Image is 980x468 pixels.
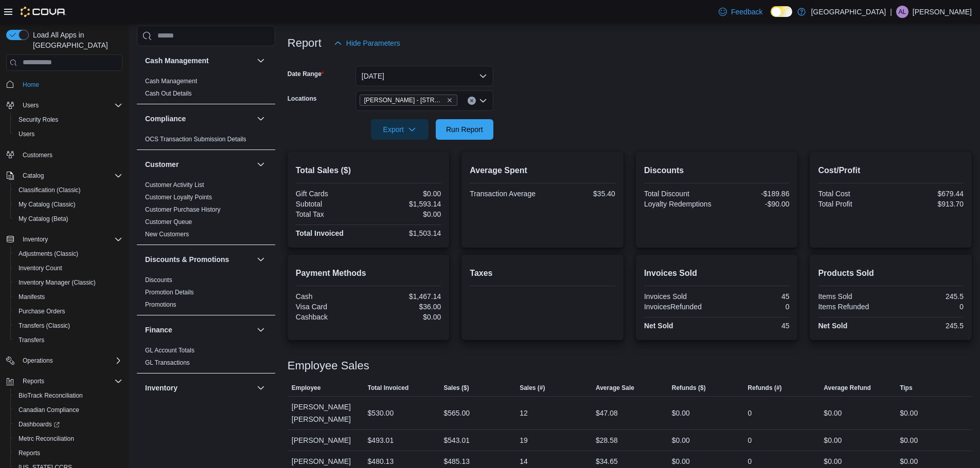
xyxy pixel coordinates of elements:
div: InvoicesRefunded [644,303,715,311]
button: Transfers (Classic) [10,319,127,333]
label: Date Range [288,70,324,78]
button: Users [10,127,127,141]
span: Classen - 1217 N. Classen Blvd [360,95,457,106]
a: GL Transactions [145,359,190,366]
button: Reports [10,446,127,460]
span: Adjustments (Classic) [14,248,122,260]
span: Dashboards [19,420,60,428]
button: Finance [255,324,267,336]
span: Home [19,78,122,91]
span: Transfers [19,336,44,344]
span: Cash Out Details [145,89,192,98]
div: [PERSON_NAME] [PERSON_NAME] [288,397,364,429]
span: Inventory Manager (Classic) [19,278,96,287]
span: Customer Activity List [145,181,204,189]
a: GL Account Totals [145,347,194,354]
div: 45 [719,322,789,330]
a: Home [19,79,43,91]
span: New Customers [145,230,189,238]
button: Inventory Count [10,261,127,275]
h3: Employee Sales [288,360,369,372]
a: Inventory Count [14,262,66,274]
a: Dashboards [10,417,127,432]
span: Discounts [145,276,172,284]
span: Security Roles [19,116,58,124]
span: Run Report [446,124,483,135]
button: Remove Classen - 1217 N. Classen Blvd from selection in this group [447,97,453,103]
span: Refunds (#) [748,384,782,392]
a: Customer Loyalty Points [145,194,212,201]
button: Reports [2,374,127,388]
span: Sales (#) [520,384,545,392]
a: Security Roles [14,114,62,126]
div: $485.13 [443,455,470,467]
div: $0.00 [672,407,690,419]
div: $0.00 [824,455,842,467]
button: Users [2,98,127,113]
a: Users [14,128,39,140]
div: $28.58 [596,434,618,446]
button: Metrc Reconciliation [10,432,127,446]
button: Purchase Orders [10,304,127,319]
div: Invoices Sold [644,292,715,301]
div: $47.08 [596,407,618,419]
button: Classification (Classic) [10,183,127,197]
span: Manifests [19,293,45,301]
span: Transfers (Classic) [19,322,70,330]
button: Compliance [145,114,253,124]
a: Feedback [715,2,767,22]
h3: Discounts & Promotions [145,254,229,265]
span: My Catalog (Beta) [14,213,122,225]
input: Dark Mode [771,6,792,17]
h3: Compliance [145,114,186,124]
span: Tips [900,384,912,392]
button: Inventory Manager (Classic) [10,275,127,290]
a: Customer Queue [145,218,192,226]
div: 45 [719,292,789,301]
div: Total Discount [644,190,715,198]
label: Locations [288,95,317,103]
div: Subtotal [296,200,366,208]
span: Manifests [14,291,122,303]
span: Users [14,128,122,140]
button: My Catalog (Classic) [10,197,127,212]
div: 0 [748,455,752,467]
div: Visa Card [296,303,366,311]
a: BioTrack Reconciliation [14,389,87,402]
div: Items Sold [818,292,888,301]
a: My Catalog (Classic) [14,198,80,211]
button: Inventory [2,232,127,247]
span: Reports [19,449,40,457]
span: Cash Management [145,77,197,85]
div: $1,467.14 [370,292,441,301]
span: OCS Transaction Submission Details [145,135,246,143]
div: Cash [296,292,366,301]
span: Classification (Classic) [14,184,122,196]
span: Metrc Reconciliation [19,435,74,443]
span: Inventory Count [14,262,122,274]
span: Promotions [145,301,176,309]
div: Cashback [296,313,366,321]
span: Canadian Compliance [14,404,122,416]
button: Operations [2,353,127,368]
div: $0.00 [900,434,918,446]
h3: Report [288,37,322,49]
button: Reports [19,375,48,387]
div: $565.00 [443,407,470,419]
span: My Catalog (Classic) [14,198,122,211]
div: Customer [137,179,275,245]
div: Discounts & Promotions [137,274,275,315]
span: Hide Parameters [346,38,400,48]
button: Adjustments (Classic) [10,247,127,261]
button: Customers [2,147,127,162]
a: Customer Purchase History [145,206,221,213]
div: 0 [893,303,964,311]
div: 14 [520,455,528,467]
div: $34.65 [596,455,618,467]
div: Items Refunded [818,303,888,311]
span: Reports [19,375,122,387]
div: $0.00 [370,210,441,218]
span: Canadian Compliance [19,406,79,414]
span: Inventory [23,235,48,244]
div: $1,593.14 [370,200,441,208]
